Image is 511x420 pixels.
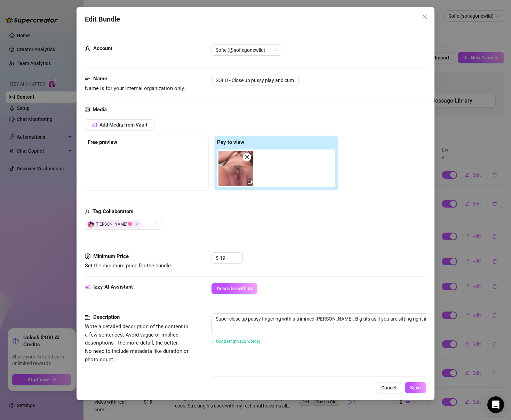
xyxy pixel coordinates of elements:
strong: Tag Collaborators [93,208,134,215]
span: Close [135,223,138,226]
span: video-camera [248,179,253,184]
div: Open Intercom Messenger [487,396,504,413]
span: picture [92,122,97,127]
span: Cancel [381,385,397,390]
span: user [85,208,90,216]
strong: Minimum Price [93,253,129,259]
span: ✓ Good length (22 words) [211,339,260,344]
textarea: Super close up pussy fingering with a trimmed [PERSON_NAME]. Big tits as if you are sitting right... [212,314,455,324]
span: tag [85,378,90,383]
span: Add Media from Vault [99,122,147,128]
strong: Account [93,45,112,51]
span: picture [85,106,90,114]
strong: Free preview [88,139,117,145]
span: align-left [85,313,90,322]
img: media [218,151,253,186]
span: Sofie (@sofiegonewild) [216,45,277,55]
span: Close [419,14,430,19]
span: dollar [85,252,90,261]
button: Cancel [376,382,402,393]
span: [PERSON_NAME]💖 [86,220,141,228]
button: Save [405,382,426,393]
span: Write a detailed description of the content in a few sentences. Avoid vague or implied descriptio... [85,323,189,362]
button: Describe with AI [211,283,257,294]
strong: Pay to view [217,139,244,145]
span: align-left [85,75,90,83]
strong: Tags [93,377,105,383]
input: Enter a name [211,75,299,86]
span: Edit Bundle [85,14,120,25]
span: Describe with AI [217,286,252,291]
strong: Media [93,106,107,113]
button: Close [419,11,430,22]
span: user [85,45,90,53]
button: Add Media from Vault [85,119,154,130]
strong: Izzy AI Assistant [93,284,133,290]
span: close [245,155,249,160]
img: avatar.jpg [88,221,94,228]
span: Name is for your internal organization only. [85,85,185,91]
strong: Name [93,75,107,82]
span: Set the minimum price for the bundle [85,262,171,269]
span: close [422,14,428,19]
span: Save [410,385,421,390]
strong: Description [93,314,120,320]
span: Solo [213,378,232,386]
